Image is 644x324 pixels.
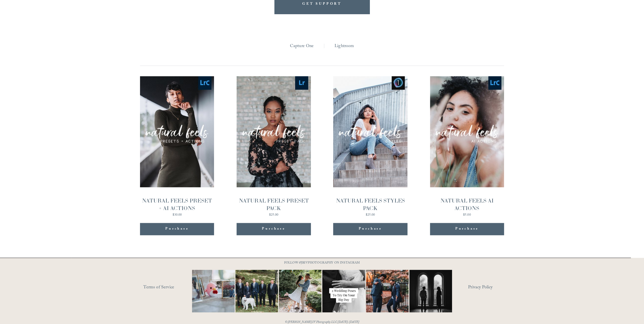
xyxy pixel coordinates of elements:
[468,283,517,292] a: Privacy Policy
[312,270,376,312] img: Let&rsquo;s talk about poses for your wedding day! It doesn&rsquo;t have to be complicated, somet...
[181,270,245,312] img: This has got to be one of the cutest detail shots I've ever taken for a wedding! 📷 @thewoobles #I...
[165,226,189,232] div: Purchase
[262,226,285,232] div: Purchase
[237,197,311,212] div: NATURAL FEELS PRESET PACK
[237,213,311,217] div: $25.00
[140,213,214,217] div: $30.00
[225,270,289,312] img: Happy #InternationalDogDay to all the pups who have made wedding days, engagement sessions, and p...
[140,223,214,235] div: Purchase
[237,76,311,217] a: NATURAL FEELS PRESET PACK
[279,263,321,320] img: It&rsquo;s that time of year where weddings and engagements pick up and I get the joy of capturin...
[333,76,407,217] a: NATURAL FEELS STYLES PACK
[333,197,407,212] div: NATURAL FEELS STYLES PACK
[290,42,314,51] a: Capture One
[333,223,407,235] div: Purchase
[359,270,416,312] img: You just need the right photographer that matches your vibe 📷🎉 #RaleighWeddingPhotographer
[430,223,504,235] div: Purchase
[273,260,371,266] p: FOLLOW @JBIVPHOTOGRAPHY ON INSTAGRAM
[335,42,354,51] a: Lightroom
[140,76,214,217] a: NATURAL FEELS PRESET + AI ACTIONS
[323,42,325,51] span: |
[140,197,214,212] div: NATURAL FEELS PRESET + AI ACTIONS
[430,213,504,217] div: $5.00
[143,283,208,292] a: Terms of Service
[402,270,459,312] img: Black &amp; White appreciation post. 😍😍 ⠀⠀⠀⠀⠀⠀⠀⠀⠀ I don&rsquo;t care what anyone says black and w...
[455,226,478,232] div: Purchase
[358,226,382,232] div: Purchase
[430,197,504,212] div: NATURAL FEELS AI ACTIONS
[333,213,407,217] div: $25.00
[430,76,504,217] a: NATURAL FEELS AI ACTIONS
[237,223,311,235] div: Purchase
